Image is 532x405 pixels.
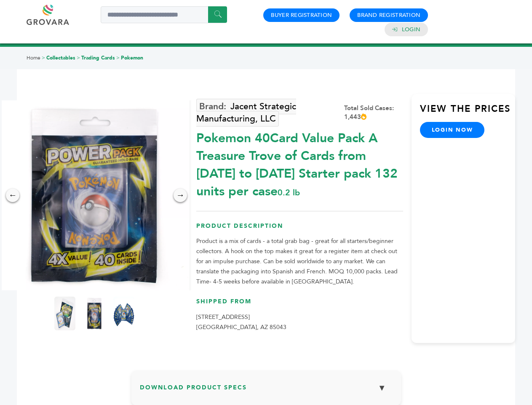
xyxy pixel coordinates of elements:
span: > [77,54,80,61]
div: Pokemon 40Card Value Pack A Treasure Trove of Cards from [DATE] to [DATE] Starter pack 132 units ... [196,125,403,200]
button: ▼ [372,379,393,397]
p: [STREET_ADDRESS] [GEOGRAPHIC_DATA], AZ 85043 [196,312,403,332]
h3: Shipped From [196,297,403,312]
div: ← [6,189,19,202]
h3: Download Product Specs [140,379,393,403]
span: 0.2 lb [278,187,300,198]
div: Total Sold Cases: 1,443 [344,104,403,121]
img: Pokemon 40-Card Value Pack – A Treasure Trove of Cards from 1996 to 2024 - Starter pack! 132 unit... [84,297,105,330]
a: Jacent Strategic Manufacturing, LLC [196,99,296,127]
img: Pokemon 40-Card Value Pack – A Treasure Trove of Cards from 1996 to 2024 - Starter pack! 132 unit... [54,297,75,330]
a: Brand Registration [357,11,420,19]
p: Product is a mix of cards - a total grab bag - great for all starters/beginner collectors. A hook... [196,236,403,287]
a: Buyer Registration [271,11,332,19]
a: Collectables [46,54,75,61]
a: Trading Cards [81,54,115,61]
span: > [116,54,120,61]
h3: Product Description [196,222,403,237]
a: Login [402,26,420,33]
a: login now [420,122,485,138]
h3: View the Prices [420,103,515,122]
a: Pokemon [121,54,143,61]
input: Search a product or brand... [101,6,227,23]
span: > [42,54,45,61]
div: → [174,189,187,202]
img: Pokemon 40-Card Value Pack – A Treasure Trove of Cards from 1996 to 2024 - Starter pack! 132 unit... [113,297,134,330]
a: Home [27,54,40,61]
